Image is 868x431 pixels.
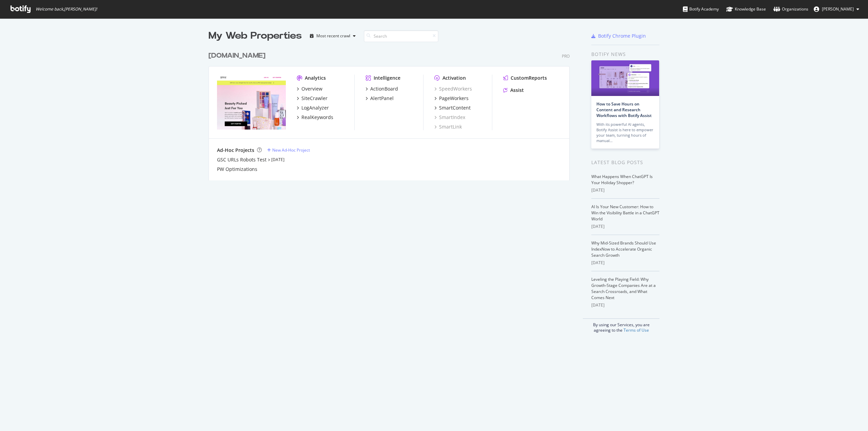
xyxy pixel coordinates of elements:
div: Latest Blog Posts [591,159,659,166]
a: SpeedWorkers [434,85,472,92]
div: Knowledge Base [726,6,766,13]
a: Botify Chrome Plugin [591,33,646,39]
div: Analytics [305,75,326,81]
a: SiteCrawler [297,95,328,102]
div: My Web Properties [209,29,302,43]
div: Botify news [591,51,659,58]
div: SmartContent [439,104,471,111]
button: Most recent crawl [307,31,358,41]
a: What Happens When ChatGPT Is Your Holiday Shopper? [591,174,653,185]
a: PW Optimizations [217,166,257,173]
img: How to Save Hours on Content and Research Workflows with Botify Assist [591,60,659,96]
span: Gautam Sundaresan [822,6,854,12]
a: CustomReports [503,75,547,81]
div: Ad-Hoc Projects [217,147,254,154]
a: Assist [503,87,524,94]
div: [DATE] [591,260,659,266]
a: ActionBoard [366,85,398,92]
a: SmartLink [434,123,462,130]
div: Organizations [773,6,808,13]
div: Intelligence [374,75,400,81]
div: [DATE] [591,187,659,193]
a: RealKeywords [297,114,333,121]
img: ipsy.com [217,75,286,130]
a: Terms of Use [624,327,649,333]
div: By using our Services, you are agreeing to the [583,318,659,333]
div: Pro [562,53,570,59]
div: ActionBoard [370,85,398,92]
a: [DATE] [271,157,284,162]
div: [DOMAIN_NAME] [209,51,265,61]
a: SmartIndex [434,114,465,121]
div: New Ad-Hoc Project [272,147,310,153]
a: Overview [297,85,322,92]
a: AI Is Your New Customer: How to Win the Visibility Battle in a ChatGPT World [591,204,659,222]
div: RealKeywords [301,114,333,121]
a: GSC URLs Robots Test [217,156,267,163]
a: Why Mid-Sized Brands Should Use IndexNow to Accelerate Organic Search Growth [591,240,656,258]
button: [PERSON_NAME] [808,4,865,15]
a: SmartContent [434,104,471,111]
span: Welcome back, [PERSON_NAME] ! [36,6,97,12]
div: AlertPanel [370,95,394,102]
a: How to Save Hours on Content and Research Workflows with Botify Assist [596,101,652,118]
a: Leveling the Playing Field: Why Growth-Stage Companies Are at a Search Crossroads, and What Comes... [591,276,656,300]
input: Search [364,30,438,42]
div: [DATE] [591,223,659,230]
div: Assist [510,87,524,94]
div: CustomReports [511,75,547,81]
a: [DOMAIN_NAME] [209,51,268,61]
div: With its powerful AI agents, Botify Assist is here to empower your team, turning hours of manual… [596,122,654,143]
div: [DATE] [591,302,659,308]
div: grid [209,43,575,180]
a: New Ad-Hoc Project [267,147,310,153]
div: Botify Chrome Plugin [598,33,646,39]
div: Activation [442,75,466,81]
div: Overview [301,85,322,92]
div: PageWorkers [439,95,469,102]
div: SiteCrawler [301,95,328,102]
div: Most recent crawl [316,34,350,38]
a: AlertPanel [366,95,394,102]
a: LogAnalyzer [297,104,329,111]
div: Botify Academy [683,6,719,13]
div: LogAnalyzer [301,104,329,111]
a: PageWorkers [434,95,469,102]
